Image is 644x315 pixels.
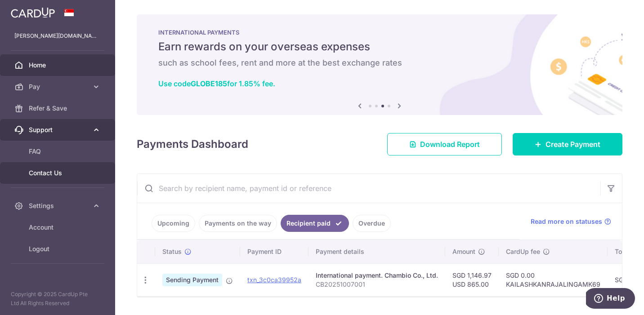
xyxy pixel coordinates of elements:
a: Upcoming [152,215,195,232]
span: Pay [29,82,88,91]
p: INTERNATIONAL PAYMENTS [158,29,601,36]
span: FAQ [29,147,88,156]
a: Payments on the way [199,215,277,232]
span: Refer & Save [29,104,88,113]
span: Amount [452,247,475,256]
img: International Payment Banner [137,14,622,115]
a: txn_3c0ca39952a [247,276,301,284]
input: Search by recipient name, payment id or reference [137,174,600,203]
span: Account [29,223,88,232]
span: Sending Payment [162,274,222,286]
img: CardUp [11,7,55,18]
h5: Earn rewards on your overseas expenses [158,40,601,54]
span: Download Report [420,139,480,150]
span: Read more on statuses [531,217,602,226]
h6: such as school fees, rent and more at the best exchange rates [158,58,601,68]
span: Logout [29,244,88,253]
a: Create Payment [513,133,622,155]
a: Download Report [387,133,502,155]
a: Overdue [353,215,391,232]
span: Home [29,61,88,70]
span: CardUp fee [506,247,540,256]
p: CB20251007001 [316,280,438,289]
h4: Payments Dashboard [137,136,248,152]
span: Settings [29,201,88,210]
b: GLOBE185 [191,79,227,88]
a: Use codeGLOBE185for 1.85% fee. [158,79,275,88]
iframe: Opens a widget where you can find more information [586,288,635,311]
span: Status [162,247,182,256]
th: Payment details [309,240,445,263]
p: [PERSON_NAME][DOMAIN_NAME][EMAIL_ADDRESS][PERSON_NAME][DOMAIN_NAME] [14,31,101,40]
span: Create Payment [546,139,600,150]
span: Support [29,125,88,134]
td: SGD 0.00 KAILASHKANRAJALINGAMK69 [499,263,608,296]
a: Recipient paid [281,215,349,232]
a: Read more on statuses [531,217,611,226]
td: SGD 1,146.97 USD 865.00 [445,263,499,296]
span: Contact Us [29,169,88,177]
div: International payment. Chambio Co., Ltd. [316,271,438,280]
th: Payment ID [240,240,309,263]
